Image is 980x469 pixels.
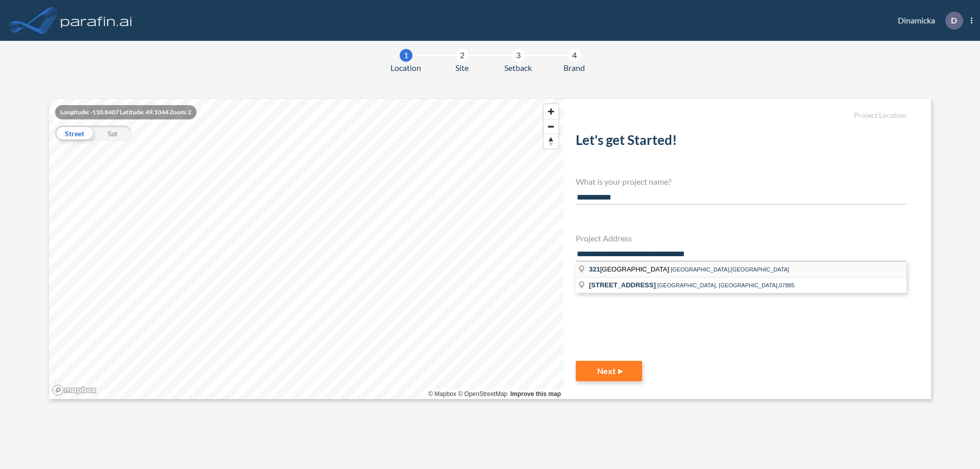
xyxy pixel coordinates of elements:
span: Setback [504,62,532,74]
span: Reset bearing to north [544,134,558,149]
a: Mapbox [428,390,456,398]
div: Street [55,126,93,141]
button: Reset bearing to north [544,134,558,149]
span: Location [390,62,421,74]
a: Mapbox homepage [52,384,97,396]
button: Zoom out [544,119,558,134]
div: 4 [568,49,581,62]
span: Site [455,62,469,74]
button: Next [576,361,642,381]
div: 2 [456,49,469,62]
span: Zoom out [544,119,558,134]
img: logo [59,10,134,31]
h5: Project Location [576,111,906,120]
button: Zoom in [544,104,558,119]
span: [GEOGRAPHIC_DATA], [GEOGRAPHIC_DATA],07885 [657,282,795,288]
a: Improve this map [510,390,561,398]
div: Dinamicka [883,12,972,30]
a: OpenStreetMap [458,390,507,398]
h2: Let's get Started! [576,132,906,152]
span: 321 [589,265,600,273]
h4: Project Address [576,233,906,243]
canvas: Map [49,99,563,399]
div: 1 [400,49,412,62]
span: [STREET_ADDRESS] [589,281,656,289]
h4: What is your project name? [576,177,906,186]
span: [GEOGRAPHIC_DATA],[GEOGRAPHIC_DATA] [671,266,789,273]
p: D [951,16,957,25]
div: Longitude: -110.8407 Latitude: 49.1044 Zoom: 2 [55,105,197,119]
span: Brand [563,62,585,74]
div: 3 [512,49,525,62]
span: [GEOGRAPHIC_DATA] [589,265,671,273]
div: Sat [93,126,132,141]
